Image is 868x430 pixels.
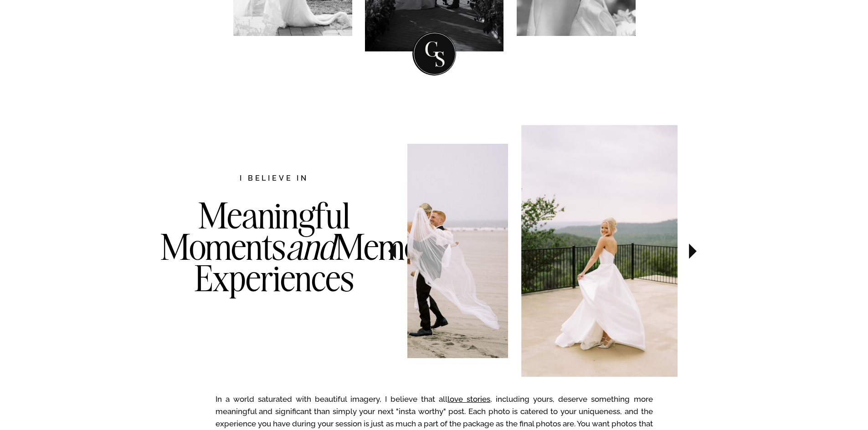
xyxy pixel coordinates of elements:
i: and [286,224,335,269]
a: love stories [447,395,490,404]
img: Bride and Groom just married [354,144,508,358]
img: Wedding ceremony in front of the statue of liberty [521,125,689,377]
h2: I believe in [192,173,357,185]
h3: Meaningful Moments Memorable Experiences [160,200,388,331]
